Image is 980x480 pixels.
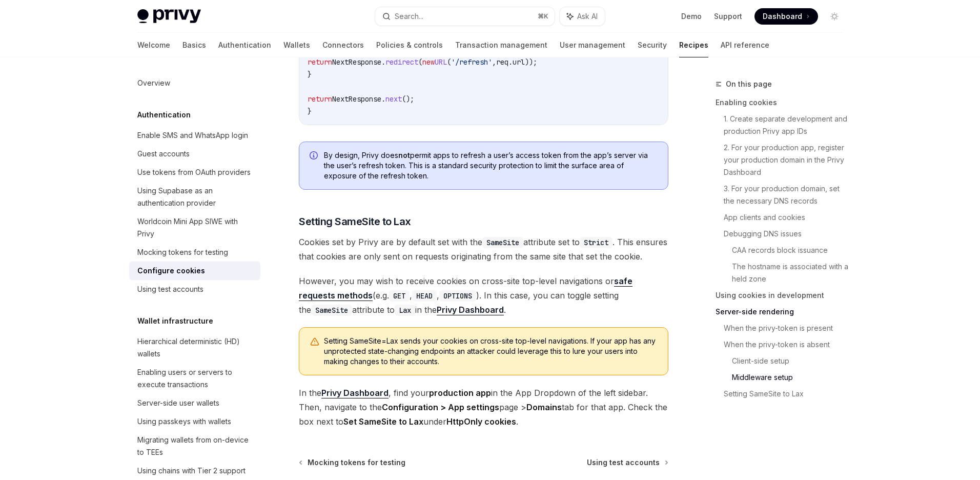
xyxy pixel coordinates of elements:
a: Configure cookies [129,262,260,280]
a: CAA records block issuance [732,242,851,258]
span: NextResponse [332,94,381,104]
h5: Wallet infrastructure [137,315,213,327]
button: Toggle dark mode [826,8,843,25]
strong: Configuration > App settings [382,402,499,412]
a: Security [638,33,667,57]
span: (); [402,94,414,104]
a: Using test accounts [587,457,667,468]
a: Basics [182,33,206,57]
code: GET [389,290,410,302]
a: Privy Dashboard [321,388,389,398]
div: Hierarchical deterministic (HD) wallets [137,335,254,360]
a: Support [714,11,742,22]
span: Dashboard [763,11,802,22]
a: Using cookies in development [716,287,851,304]
strong: Privy Dashboard [437,305,504,315]
span: Mocking tokens for testing [308,457,405,468]
div: Enabling users or servers to execute transactions [137,366,254,391]
span: )); [525,57,537,67]
span: . [381,57,385,67]
svg: Info [310,151,320,162]
img: light logo [137,9,201,24]
a: Connectors [322,33,364,57]
code: HEAD [412,290,437,302]
a: Use tokens from OAuth providers [129,163,260,182]
span: Cookies set by Privy are by default set with the attribute set to . This ensures that cookies are... [299,235,668,264]
code: OPTIONS [439,290,476,302]
div: Configure cookies [137,265,205,277]
a: Privy Dashboard [437,305,504,315]
a: Wallets [283,33,310,57]
div: Using passkeys with wallets [137,415,231,428]
span: ⌘ K [538,12,548,21]
span: redirect [385,57,418,67]
strong: Domains [526,402,562,412]
a: Recipes [679,33,708,57]
span: In the , find your in the App Dropdown of the left sidebar. Then, navigate to the page > tab for ... [299,386,668,429]
strong: Privy Dashboard [321,388,389,398]
a: Enable SMS and WhatsApp login [129,126,260,145]
a: Overview [129,74,260,92]
a: 1. Create separate development and production Privy app IDs [724,111,851,139]
code: SameSite [311,305,352,316]
a: App clients and cookies [724,209,851,226]
a: API reference [721,33,769,57]
a: Hierarchical deterministic (HD) wallets [129,332,260,363]
span: req [496,57,508,67]
code: Lax [395,305,415,316]
a: Using test accounts [129,280,260,298]
div: Enable SMS and WhatsApp login [137,129,248,142]
div: Using test accounts [137,283,203,295]
code: SameSite [482,237,523,248]
svg: Warning [310,337,320,347]
span: By design, Privy does permit apps to refresh a user’s access token from the app’s server via the ... [324,150,658,181]
a: Enabling cookies [716,94,851,111]
a: Client-side setup [732,353,851,369]
span: . [508,57,513,67]
strong: not [398,151,410,159]
strong: Set SameSite to Lax [343,416,423,427]
h5: Authentication [137,109,191,121]
a: Setting SameSite to Lax [724,386,851,402]
a: The hostname is associated with a held zone [732,258,851,287]
div: Use tokens from OAuth providers [137,166,251,178]
div: Using Supabase as an authentication provider [137,185,254,209]
strong: HttpOnly cookies [446,416,516,427]
span: Setting SameSite=Lax sends your cookies on cross-site top-level navigations. If your app has any ... [324,336,658,367]
span: } [308,107,312,116]
a: Demo [681,11,702,22]
span: URL [435,57,447,67]
button: Ask AI [560,7,605,26]
span: return [308,57,332,67]
a: Dashboard [754,8,818,25]
button: Search...⌘K [375,7,555,26]
span: } [308,70,312,79]
span: However, you may wish to receive cookies on cross-site top-level navigations or (e.g. , , ). In t... [299,274,668,317]
span: new [422,57,435,67]
span: url [513,57,525,67]
span: Ask AI [577,11,598,22]
a: When the privy-token is absent [724,336,851,353]
span: , [492,57,496,67]
a: Worldcoin Mini App SIWE with Privy [129,212,260,243]
a: Enabling users or servers to execute transactions [129,363,260,394]
div: Worldcoin Mini App SIWE with Privy [137,215,254,240]
div: Mocking tokens for testing [137,246,228,258]
strong: production app [429,388,491,398]
div: Server-side user wallets [137,397,219,409]
a: Server-side rendering [716,304,851,320]
a: Transaction management [455,33,547,57]
a: Debugging DNS issues [724,226,851,242]
div: Migrating wallets from on-device to TEEs [137,434,254,458]
span: . [381,94,385,104]
a: Mocking tokens for testing [300,457,405,468]
span: return [308,94,332,104]
a: Middleware setup [732,369,851,386]
div: Search... [395,10,423,23]
div: Overview [137,77,170,89]
a: 2. For your production app, register your production domain in the Privy Dashboard [724,139,851,181]
a: Using chains with Tier 2 support [129,462,260,480]
a: User management [560,33,625,57]
span: Setting SameSite to Lax [299,214,411,229]
a: Guest accounts [129,145,260,163]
